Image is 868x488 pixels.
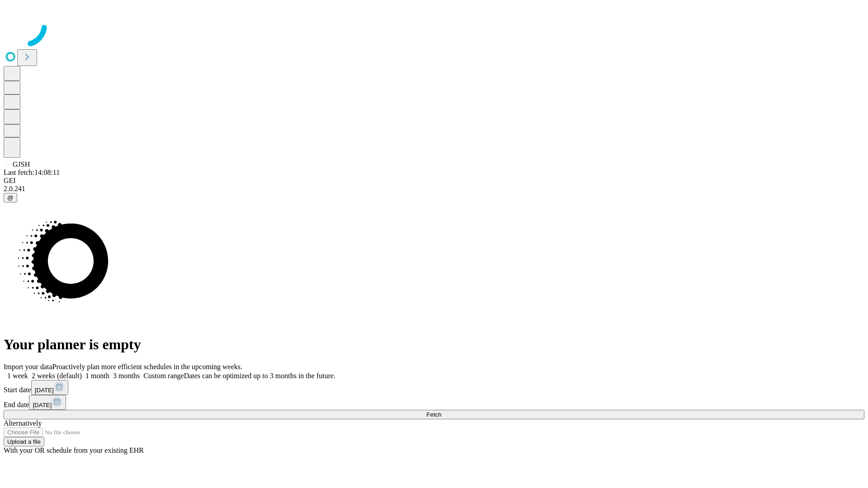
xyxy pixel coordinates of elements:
[31,380,68,395] button: [DATE]
[32,372,82,380] span: 2 weeks (default)
[85,372,109,380] span: 1 month
[143,372,184,380] span: Custom range
[4,395,864,410] div: End date
[4,185,864,193] div: 2.0.241
[184,372,335,380] span: Dates can be optimized up to 3 months in the future.
[7,372,28,380] span: 1 week
[13,160,30,168] span: GJSH
[35,387,54,394] span: [DATE]
[4,363,52,371] span: Import your data
[33,402,52,408] span: [DATE]
[4,437,44,446] button: Upload a file
[4,169,60,176] span: Last fetch: 14:08:11
[4,177,864,185] div: GEI
[29,395,66,410] button: [DATE]
[426,411,441,418] span: Fetch
[4,193,17,202] button: @
[52,363,242,371] span: Proactively plan more efficient schedules in the upcoming weeks.
[4,336,864,353] h1: Your planner is empty
[4,380,864,395] div: Start date
[4,410,864,419] button: Fetch
[4,446,144,454] span: With your OR schedule from your existing EHR
[113,372,140,380] span: 3 months
[4,419,42,427] span: Alternatively
[7,194,14,201] span: @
